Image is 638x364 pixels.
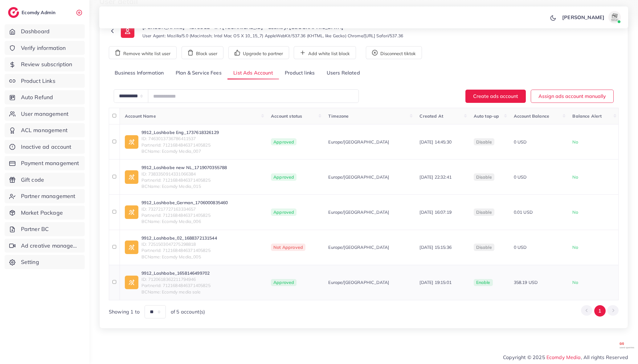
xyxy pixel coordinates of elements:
[503,354,628,361] span: Copyright © 2025
[419,113,443,119] span: Created At
[21,126,67,134] span: ACL management
[5,140,85,154] a: Inactive ad account
[141,254,217,260] span: BCName: Ecomdy Media_005
[125,170,138,184] img: ic-ad-info.7fc67b75.svg
[572,174,578,180] span: No
[5,206,85,220] a: Market Package
[5,90,85,104] a: Auto Refund
[21,77,55,85] span: Product Links
[328,244,389,250] span: Europe/[GEOGRAPHIC_DATA]
[21,258,39,266] span: Setting
[559,11,623,23] a: [PERSON_NAME]avatar
[141,218,228,224] span: BCName: Ecomdy Media_006
[514,113,549,119] span: Account Balance
[419,209,451,215] span: [DATE] 16:07:19
[141,289,211,295] span: BCName: Ecomdy media sale
[5,156,85,170] a: Payment management
[141,235,217,241] a: 9912_Lashbabe_02_1688372131544
[125,113,156,119] span: Account Name
[21,225,49,233] span: Partner BC
[141,148,219,154] span: BCName: Ecomdy Media_007
[5,107,85,121] a: User management
[476,174,492,180] span: disable
[572,113,602,119] span: Balance Alert
[109,46,177,59] button: Remove white list user
[21,110,68,118] span: User management
[21,192,76,200] span: Partner management
[21,143,72,151] span: Inactive ad account
[546,354,581,360] a: Ecomdy Media
[328,113,349,119] span: Timezone
[21,93,53,101] span: Auto Refund
[141,129,219,135] a: 9912_Lashbabe Eng_1737618326129
[514,139,527,145] span: 0 USD
[562,14,604,21] p: [PERSON_NAME]
[182,46,223,59] button: Block user
[321,67,366,80] a: Users Related
[419,245,451,250] span: [DATE] 15:15:36
[271,173,297,181] span: Approved
[294,46,356,59] button: Add white list block
[125,241,138,254] img: ic-ad-info.7fc67b75.svg
[21,60,72,68] span: Review subscription
[328,279,389,285] span: Europe/[GEOGRAPHIC_DATA]
[125,276,138,289] img: ic-ad-info.7fc67b75.svg
[5,173,85,187] a: Gift code
[8,7,19,18] img: logo
[171,308,205,315] span: of 5 account(s)
[5,189,85,203] a: Partner management
[5,24,85,38] a: Dashboard
[514,245,527,250] span: 0 USD
[514,280,538,285] span: 358.19 USD
[141,164,227,171] a: 9912_Lashbabe new NL_1719070355788
[5,123,85,137] a: ACL management
[5,255,85,269] a: Setting
[572,280,578,285] span: No
[476,280,490,285] span: enable
[5,57,85,71] a: Review subscription
[476,245,492,250] span: disable
[5,239,85,253] a: Ad creative management
[141,270,211,276] a: 9912_Lashbabe_1658146499702
[572,209,578,215] span: No
[141,177,227,183] span: PartnerId: 7121684846371405825
[271,138,297,146] span: Approved
[21,176,44,184] span: Gift code
[141,142,219,148] span: PartnerId: 7121684846371405825
[581,305,619,317] ul: Pagination
[514,174,527,180] span: 0 USD
[5,222,85,236] a: Partner BC
[141,282,211,289] span: PartnerId: 7121684846371405825
[21,159,79,167] span: Payment management
[279,67,321,80] a: Product links
[271,244,305,251] span: Not Approved
[228,46,289,59] button: Upgrade to partner
[141,200,228,206] a: 9912_Lashbabe_German_1706000835460
[141,247,217,253] span: PartnerId: 7121684846371405825
[141,206,228,212] span: ID: 7327217727163334657
[141,212,228,218] span: PartnerId: 7121684846371405825
[125,205,138,219] img: ic-ad-info.7fc67b75.svg
[141,135,219,142] span: ID: 7463013736786411537
[531,90,614,103] button: Assign ads account manually
[476,139,492,145] span: disable
[21,27,50,35] span: Dashboard
[142,33,403,39] small: User Agent: Mozilla/5.0 (Macintosh; Intel Mac OS X 10_15_7) AppleWebKit/537.36 (KHTML, like Gecko...
[22,10,57,15] h2: Ecomdy Admin
[21,209,63,217] span: Market Package
[170,67,227,80] a: Plan & Service Fees
[419,280,451,285] span: [DATE] 19:15:01
[476,209,492,215] span: disable
[5,41,85,55] a: Verify information
[419,174,451,180] span: [DATE] 22:32:41
[8,7,57,18] a: logoEcomdy Admin
[328,174,389,180] span: Europe/[GEOGRAPHIC_DATA]
[271,113,302,119] span: Account status
[141,171,227,177] span: ID: 7383350914331066384
[21,242,80,250] span: Ad creative management
[109,308,140,315] span: Showing 1 to
[581,354,628,361] span: , All rights Reserved
[594,305,606,317] button: Go to page 1
[572,139,578,145] span: No
[125,135,138,149] img: ic-ad-info.7fc67b75.svg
